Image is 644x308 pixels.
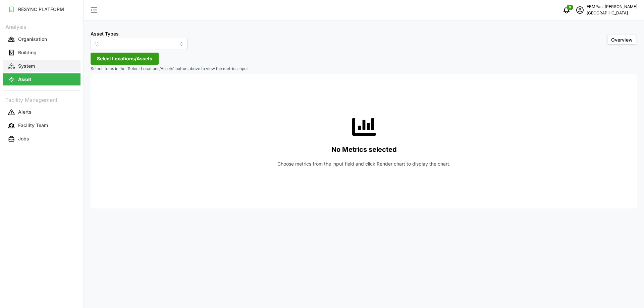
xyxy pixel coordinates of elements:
p: No Metrics selected [331,144,397,155]
a: Asset [3,73,80,86]
p: System [18,63,35,69]
a: System [3,59,80,73]
a: Facility Team [3,119,80,132]
label: Asset Types [91,30,119,38]
a: Organisation [3,33,80,46]
span: Select Locations/Assets [97,53,152,64]
button: Select Locations/Assets [91,53,159,65]
button: Asset [3,73,80,85]
p: Organisation [18,36,47,43]
span: 0 [569,5,571,10]
a: Jobs [3,132,80,146]
p: EBMPast [PERSON_NAME] [587,4,637,10]
button: System [3,60,80,72]
p: Building [18,49,37,56]
p: Asset [18,76,31,83]
span: Overview [611,37,633,43]
button: schedule [573,3,587,17]
button: Jobs [3,133,80,145]
p: RESYNC PLATFORM [18,6,64,13]
p: Facility Team [18,122,48,129]
button: Alerts [3,106,80,118]
a: Alerts [3,106,80,119]
p: Facility Management [3,95,80,104]
button: RESYNC PLATFORM [3,3,80,15]
p: Alerts [18,109,32,115]
p: Jobs [18,135,29,142]
a: RESYNC PLATFORM [3,3,80,16]
a: Building [3,46,80,59]
button: Facility Team [3,120,80,132]
p: Select items in the 'Select Locations/Assets' button above to view the metrics input [91,66,637,72]
button: Organisation [3,33,80,45]
p: Choose metrics from the input field and click Render chart to display the chart. [277,161,450,167]
p: [GEOGRAPHIC_DATA] [587,10,637,16]
button: Building [3,47,80,59]
p: Analysis [3,21,80,31]
button: notifications [560,3,573,17]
